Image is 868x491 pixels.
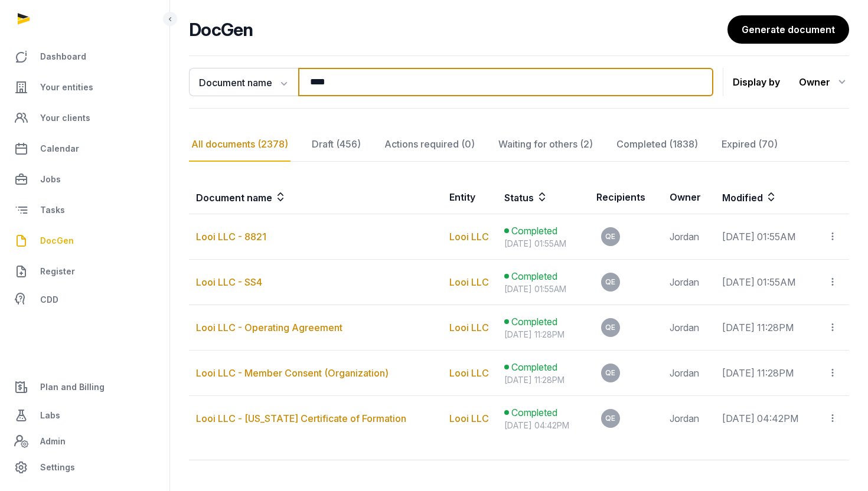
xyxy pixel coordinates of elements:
td: [DATE] 04:42PM [715,396,820,441]
span: Your clients [40,111,90,125]
div: [DATE] 01:55AM [504,283,582,295]
button: Document name [189,68,298,96]
span: QE [605,415,615,422]
a: Looi LLC [449,367,489,379]
span: Dashboard [40,50,86,64]
td: [DATE] 01:55AM [715,214,820,260]
a: Looi LLC [449,231,489,243]
a: Looi LLC [449,413,489,424]
a: Plan and Billing [9,373,160,401]
span: QE [605,369,615,377]
td: Jordan [663,396,715,441]
span: DocGen [40,234,74,248]
p: Display by [733,73,780,91]
th: Recipients [589,181,663,214]
div: All documents (2378) [189,127,291,162]
span: Calendar [40,142,79,156]
a: Looi LLC - 8821 [196,231,266,243]
td: [DATE] 11:28PM [715,351,820,396]
span: CDD [40,293,58,307]
div: Completed (1838) [614,127,700,162]
div: Owner [799,73,849,91]
div: Waiting for others (2) [496,127,595,162]
td: Jordan [663,214,715,260]
a: Looi LLC - SS4 [196,276,262,288]
div: Expired (70) [719,127,780,162]
a: Tasks [9,196,160,224]
a: Generate document [727,15,849,44]
th: Entity [442,181,497,214]
a: Admin [9,430,160,453]
a: Labs [9,401,160,430]
h2: DocGen [189,19,727,40]
span: Register [40,264,75,279]
span: Admin [40,434,66,449]
span: Settings [40,460,75,474]
a: Looi LLC - [US_STATE] Certificate of Formation [196,413,406,424]
span: QE [605,324,615,331]
th: Owner [663,181,715,214]
a: Settings [9,453,160,482]
th: Document name [189,181,442,214]
div: [DATE] 01:55AM [504,238,582,250]
div: Draft (456) [309,127,363,162]
span: Completed [511,360,557,374]
a: Your clients [9,104,160,132]
span: Labs [40,408,60,423]
span: Tasks [40,203,65,217]
div: [DATE] 11:28PM [504,329,582,341]
td: Jordan [663,305,715,351]
td: Jordan [663,260,715,305]
span: QE [605,233,615,240]
td: Jordan [663,351,715,396]
a: CDD [9,288,160,312]
span: Completed [511,405,557,420]
a: Your entities [9,73,160,102]
a: Looi LLC - Member Consent (Organization) [196,367,389,379]
a: Dashboard [9,42,160,71]
div: [DATE] 11:28PM [504,374,582,386]
a: DocGen [9,227,160,255]
span: Jobs [40,172,61,186]
div: [DATE] 04:42PM [504,420,582,431]
a: Register [9,257,160,286]
a: Looi LLC [449,276,489,288]
nav: Tabs [189,127,849,162]
td: [DATE] 01:55AM [715,260,820,305]
div: Actions required (0) [382,127,477,162]
th: Status [497,181,589,214]
span: Completed [511,315,557,329]
th: Modified [715,181,849,214]
a: Looi LLC - Operating Agreement [196,322,342,333]
a: Looi LLC [449,322,489,333]
span: QE [605,279,615,286]
a: Jobs [9,165,160,194]
span: Completed [511,224,557,238]
span: Plan and Billing [40,380,105,394]
a: Calendar [9,135,160,163]
span: Completed [511,269,557,283]
td: [DATE] 11:28PM [715,305,820,351]
span: Your entities [40,80,93,94]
